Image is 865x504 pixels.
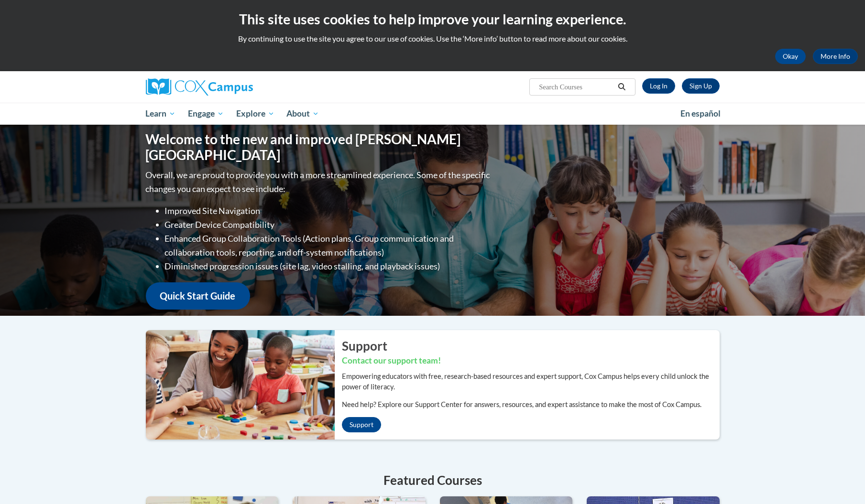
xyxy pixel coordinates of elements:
[342,417,381,432] a: Support
[680,108,721,118] span: En español
[165,218,493,232] li: Greater Device Compatibility
[146,78,328,96] a: Cox Campus
[146,78,253,96] img: Cox Campus
[674,104,727,124] a: En español
[146,471,720,490] h4: Featured Courses
[286,108,319,119] span: About
[280,103,325,125] a: About
[188,108,224,119] span: Engage
[614,81,629,93] button: Search
[145,108,175,119] span: Learn
[236,108,274,119] span: Explore
[230,103,281,125] a: Explore
[7,10,858,29] h2: This site uses cookies to help improve your learning experience.
[140,103,182,125] a: Learn
[775,49,806,64] button: Okay
[342,337,720,354] h2: Support
[538,81,614,93] input: Search Courses
[146,131,493,163] h1: Welcome to the new and improved [PERSON_NAME][GEOGRAPHIC_DATA]
[682,78,720,94] a: Register
[165,232,493,259] li: Enhanced Group Collaboration Tools (Action plans, Group communication and collaboration tools, re...
[139,330,335,439] img: ...
[7,33,858,44] p: By continuing to use the site you agree to our use of cookies. Use the ‘More info’ button to read...
[182,103,230,125] a: Engage
[165,259,493,273] li: Diminished progression issues (site lag, video stalling, and playback issues)
[342,355,720,367] h3: Contact our support team!
[342,371,720,392] p: Empowering educators with free, research-based resources and expert support, Cox Campus helps eve...
[642,78,675,94] a: Log In
[165,204,493,218] li: Improved Site Navigation
[813,49,858,64] a: More Info
[342,399,720,410] p: Need help? Explore our Support Center for answers, resources, and expert assistance to make the m...
[146,282,250,310] a: Quick Start Guide
[146,168,493,196] p: Overall, we are proud to provide you with a more streamlined experience. Some of the specific cha...
[131,103,734,125] div: Main menu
